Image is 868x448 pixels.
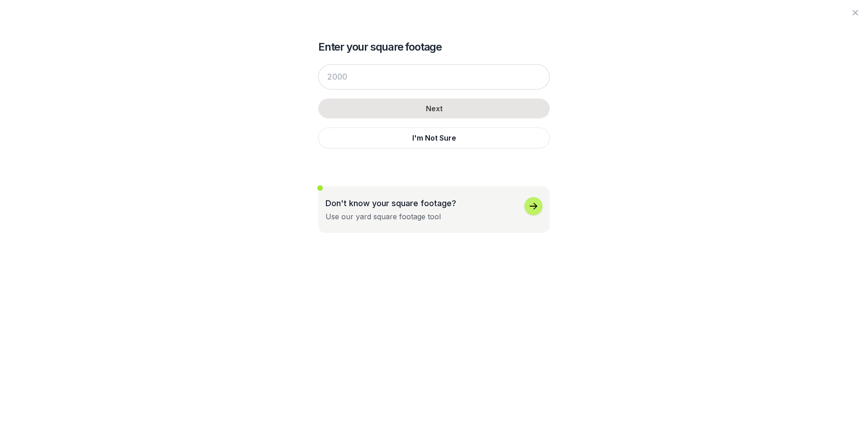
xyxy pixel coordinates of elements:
[318,186,550,233] button: Don't know your square footage?Use our yard square footage tool
[325,211,441,222] div: Use our yard square footage tool
[318,127,550,148] button: I'm Not Sure
[318,40,550,54] h2: Enter your square footage
[318,99,550,118] button: Next
[318,64,550,90] input: 2000
[325,197,456,209] p: Don't know your square footage?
